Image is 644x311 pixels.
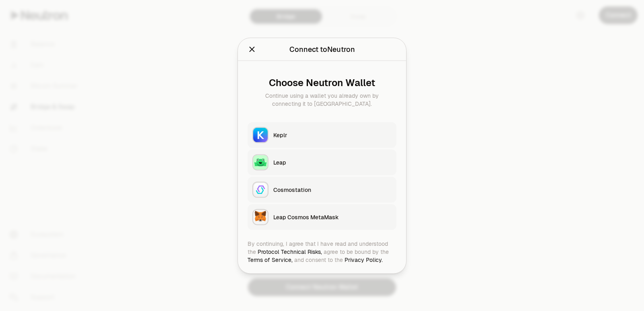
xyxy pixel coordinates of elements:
img: Keplr [253,128,268,142]
a: Terms of Service, [248,256,293,263]
div: Keplr [273,131,392,139]
button: LeapLeap [248,149,396,175]
button: KeplrKeplr [248,122,396,148]
div: Continue using a wallet you already own by connecting it to [GEOGRAPHIC_DATA]. [254,91,390,107]
img: Cosmostation [253,182,268,197]
a: Protocol Technical Risks, [258,248,322,255]
div: Choose Neutron Wallet [254,77,390,88]
div: Connect to Neutron [289,43,355,55]
a: Privacy Policy. [345,256,383,263]
div: Cosmostation [273,185,392,194]
img: Leap Cosmos MetaMask [253,210,268,224]
div: By continuing, I agree that I have read and understood the agree to be bound by the and consent t... [248,239,396,264]
button: Close [248,43,256,55]
div: Leap [273,158,392,166]
div: Leap Cosmos MetaMask [273,213,392,221]
img: Leap [253,155,268,169]
button: CosmostationCosmostation [248,177,396,202]
button: Leap Cosmos MetaMaskLeap Cosmos MetaMask [248,204,396,230]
